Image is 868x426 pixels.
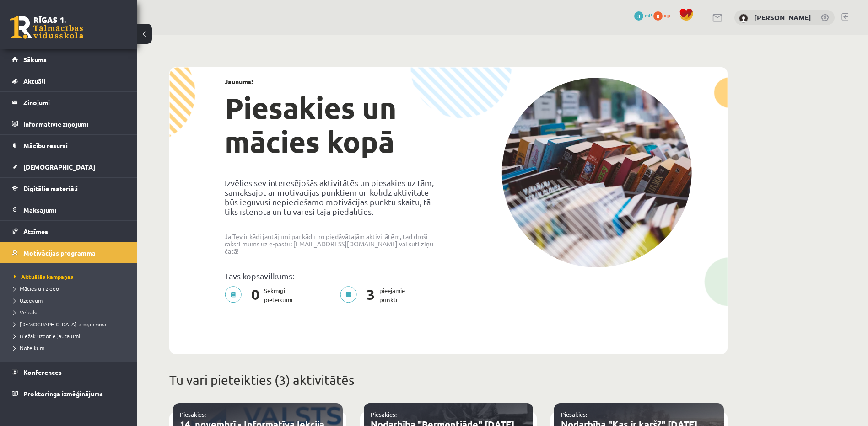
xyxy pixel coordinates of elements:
a: Veikals [14,308,128,316]
span: mP [645,11,652,19]
span: Proktoringa izmēģinājums [23,389,103,398]
p: Tavs kopsavilkums: [225,271,442,281]
span: 0 [653,11,663,21]
a: Piesakies: [561,410,587,418]
p: Izvēlies sev interesējošās aktivitātēs un piesakies uz tām, samaksājot ar motivācijas punktiem un... [225,178,442,216]
span: Sākums [23,55,47,64]
a: [DEMOGRAPHIC_DATA] programma [14,320,128,328]
span: Uzdevumi [14,297,44,304]
span: 0 [247,286,264,304]
a: Informatīvie ziņojumi [12,113,126,134]
a: [PERSON_NAME] [754,13,811,22]
span: Atzīmes [23,227,48,235]
span: Konferences [23,368,62,376]
a: Konferences [12,362,126,383]
a: Rīgas 1. Tālmācības vidusskola [10,16,83,39]
a: Piesakies: [371,410,397,418]
p: Ja Tev ir kādi jautājumi par kādu no piedāvātajām aktivitātēm, tad droši raksti mums uz e-pastu: ... [225,233,442,255]
a: Aktuālās kampaņas [14,272,128,281]
h1: Piesakies un mācies kopā [225,91,442,159]
a: Noteikumi [14,344,128,352]
span: Aktuāli [23,77,45,85]
a: 3 mP [634,11,652,19]
span: Digitālie materiāli [23,184,78,192]
a: Biežāk uzdotie jautājumi [14,332,128,340]
legend: Maksājumi [23,199,126,220]
a: Mācies un ziedo [14,284,128,293]
span: Mācies un ziedo [14,285,59,292]
span: 3 [362,286,379,304]
span: Biežāk uzdotie jautājumi [14,332,80,340]
span: 3 [634,11,643,21]
a: Mācību resursi [12,135,126,156]
span: Noteikumi [14,344,46,351]
a: Digitālie materiāli [12,178,126,199]
a: Proktoringa izmēģinājums [12,383,126,404]
legend: Informatīvie ziņojumi [23,113,126,134]
span: Mācību resursi [23,141,68,149]
a: Aktuāli [12,70,126,91]
span: Veikals [14,309,37,316]
legend: Ziņojumi [23,92,126,113]
img: Aleksandra Piščenkova [739,14,748,23]
span: Motivācijas programma [23,249,96,257]
a: Ziņojumi [12,92,126,113]
strong: Jaunums! [225,77,253,85]
span: xp [664,11,670,19]
p: pieejamie punkti [340,286,410,304]
a: Piesakies: [180,410,206,418]
p: Sekmīgi pieteikumi [225,286,298,304]
a: Maksājumi [12,199,126,220]
a: Motivācijas programma [12,242,126,263]
img: campaign-image-1c4f3b39ab1f89d1fca25a8facaab35ebc8e40cf20aedba61fd73fb4233361ac.png [501,78,692,267]
a: Sākums [12,49,126,70]
span: [DEMOGRAPHIC_DATA] programma [14,320,106,328]
a: [DEMOGRAPHIC_DATA] [12,156,126,177]
p: Tu vari pieteikties (3) aktivitātēs [169,371,728,390]
a: Atzīmes [12,221,126,242]
a: 0 xp [653,11,674,19]
span: [DEMOGRAPHIC_DATA] [23,163,95,171]
span: Aktuālās kampaņas [14,273,73,280]
a: Uzdevumi [14,296,128,304]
